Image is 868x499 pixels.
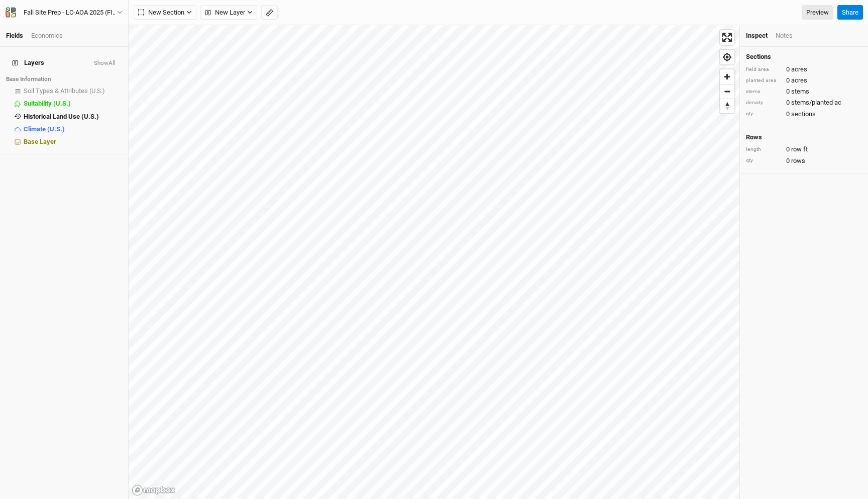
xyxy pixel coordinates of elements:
div: planted area [746,77,781,85]
button: New Section [134,5,196,20]
button: Find my location [720,50,734,64]
div: field area [746,66,781,73]
a: Mapbox logo [132,484,176,496]
canvas: Map [129,25,739,499]
span: Base Layer [24,138,56,145]
button: Enter fullscreen [720,30,734,45]
div: Soil Types & Attributes (U.S.) [24,87,122,95]
div: Fall Site Prep - LC-AOA 2025 (FInal) [24,8,117,18]
div: Base Layer [24,138,122,146]
span: rows [791,156,805,165]
div: Suitability (U.S.) [24,100,122,108]
span: Historical Land Use (U.S.) [24,113,99,120]
span: acres [791,65,807,74]
div: Notes [776,31,793,40]
div: 0 [746,156,862,165]
button: Share [837,5,863,20]
h4: Rows [746,133,862,141]
div: Economics [31,31,63,40]
div: 0 [746,98,862,107]
span: Reset bearing to north [720,99,734,113]
div: Climate (U.S.) [24,125,122,133]
h4: Sections [746,53,862,61]
span: New Section [138,8,184,18]
button: Fall Site Prep - LC-AOA 2025 (FInal) [5,7,123,18]
div: density [746,99,781,107]
span: acres [791,76,807,85]
div: 0 [746,87,862,96]
div: qty [746,157,781,164]
button: Zoom in [720,69,734,84]
div: 0 [746,76,862,85]
button: Shortcut: M [261,5,278,20]
button: ShowAll [93,60,116,67]
div: stems [746,88,781,96]
button: Reset bearing to north [720,99,734,113]
span: Climate (U.S.) [24,125,65,133]
div: Inspect [746,31,768,40]
div: 0 [746,145,862,154]
button: New Layer [200,5,257,20]
span: sections [791,110,816,119]
span: Suitability (U.S.) [24,100,71,107]
div: Historical Land Use (U.S.) [24,113,122,121]
span: Layers [12,59,44,67]
a: Fields [6,32,23,39]
div: qty [746,110,781,118]
span: stems [791,87,809,96]
div: 0 [746,65,862,74]
a: Preview [802,5,833,20]
div: 0 [746,110,862,119]
span: Zoom out [720,85,734,99]
button: Zoom out [720,84,734,99]
span: row ft [791,145,808,154]
div: length [746,146,781,153]
span: Soil Types & Attributes (U.S.) [24,87,105,95]
span: stems/planted ac [791,98,841,107]
span: New Layer [205,8,245,18]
